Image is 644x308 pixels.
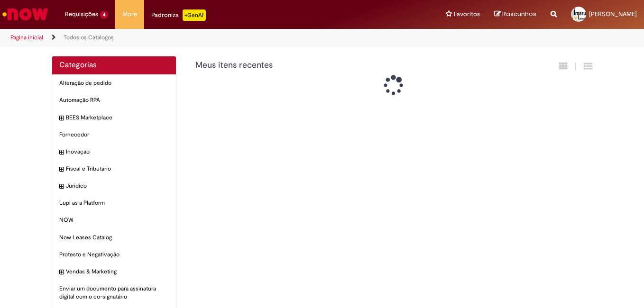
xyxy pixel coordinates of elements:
[575,61,577,72] span: |
[151,9,206,21] div: Padroniza
[52,246,176,263] div: Protesto e Negativação
[52,177,176,195] div: expandir categoria Jurídico Jurídico
[66,114,169,122] span: BEES Marketplace
[59,268,64,277] i: expandir categoria Vendas & Marketing
[195,61,490,70] h1: {"description":"","title":"Meus itens recentes"} Categoria
[454,9,480,19] span: Favoritos
[59,251,169,259] span: Protesto e Negativação
[59,199,169,207] span: Lupi as a Platform
[59,61,169,70] h2: Categorias
[52,280,176,306] div: Enviar um documento para assinatura digital com o co-signatário
[52,74,176,92] div: Alteração de pedido
[52,109,176,127] div: expandir categoria BEES Marketplace BEES Marketplace
[65,9,98,19] span: Requisições
[7,29,422,46] ul: Trilhas de página
[59,131,169,139] span: Fornecedor
[52,126,176,144] div: Fornecedor
[52,143,176,161] div: expandir categoria Inovação Inovação
[52,91,176,109] div: Automação RPA
[502,9,536,18] span: Rascunhos
[584,62,592,71] i: Exibição de grade
[494,10,536,19] a: Rascunhos
[66,165,169,173] span: Fiscal e Tributário
[64,34,114,41] a: Todos os Catálogos
[183,9,206,21] p: +GenAi
[59,165,64,174] i: expandir categoria Fiscal e Tributário
[66,268,169,276] span: Vendas & Marketing
[52,211,176,229] div: NOW
[559,62,568,71] i: Exibição em cartão
[589,10,637,18] span: [PERSON_NAME]
[1,5,50,24] img: ServiceNow
[122,9,137,19] span: More
[100,11,108,19] span: 4
[66,148,169,156] span: Inovação
[59,148,64,157] i: expandir categoria Inovação
[66,182,169,190] span: Jurídico
[59,285,169,301] span: Enviar um documento para assinatura digital com o co-signatário
[59,216,169,224] span: NOW
[52,160,176,178] div: expandir categoria Fiscal e Tributário Fiscal e Tributário
[59,234,169,242] span: Now Leases Catalog
[59,96,169,104] span: Automação RPA
[52,194,176,212] div: Lupi as a Platform
[10,34,43,41] a: Página inicial
[52,229,176,246] div: Now Leases Catalog
[59,79,169,87] span: Alteração de pedido
[52,263,176,281] div: expandir categoria Vendas & Marketing Vendas & Marketing
[59,182,64,191] i: expandir categoria Jurídico
[59,114,64,123] i: expandir categoria BEES Marketplace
